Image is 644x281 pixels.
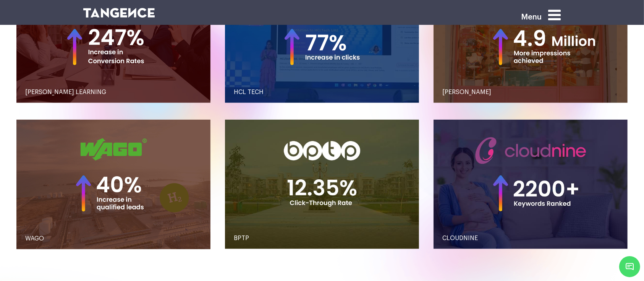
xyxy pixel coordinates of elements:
[234,235,249,241] span: BPTP
[442,235,478,241] span: CLOUDNINE
[25,89,106,95] span: [PERSON_NAME] LEARNING
[225,80,419,104] a: HCL TECH
[16,80,210,104] a: [PERSON_NAME] LEARNING
[619,256,640,277] span: Chat Widget
[234,89,264,95] span: HCL TECH
[225,120,419,249] button: BPTP
[16,226,210,251] a: WAGO
[25,236,44,242] span: WAGO
[434,80,628,104] a: [PERSON_NAME]
[434,120,628,249] button: CLOUDNINE
[16,120,210,249] button: WAGO
[434,226,628,250] a: CLOUDNINE
[83,8,155,18] img: logo SVG
[442,89,491,95] span: [PERSON_NAME]
[225,226,419,250] a: BPTP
